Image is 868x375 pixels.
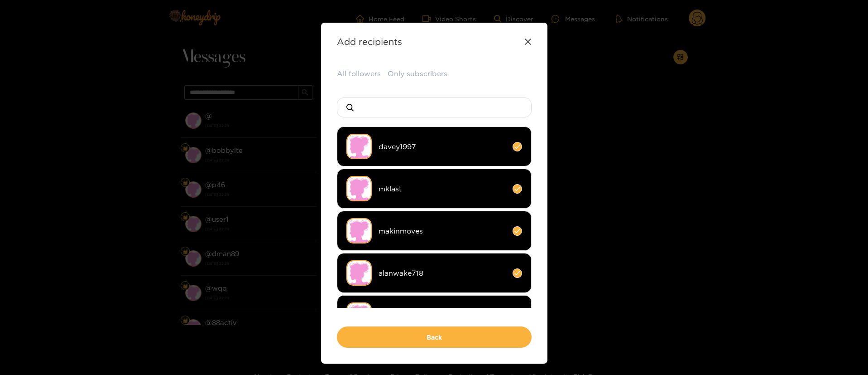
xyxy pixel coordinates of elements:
[388,68,447,79] button: Only subscribers
[379,184,506,194] span: mklast
[337,36,402,47] strong: Add recipients
[379,268,506,278] span: alanwake718
[379,226,506,236] span: makinmoves
[337,68,381,79] button: All followers
[337,326,532,348] button: Back
[346,176,372,201] img: no-avatar.png
[346,218,372,244] img: no-avatar.png
[379,141,506,152] span: davey1997
[346,302,372,328] img: no-avatar.png
[346,260,372,286] img: no-avatar.png
[346,134,372,159] img: no-avatar.png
